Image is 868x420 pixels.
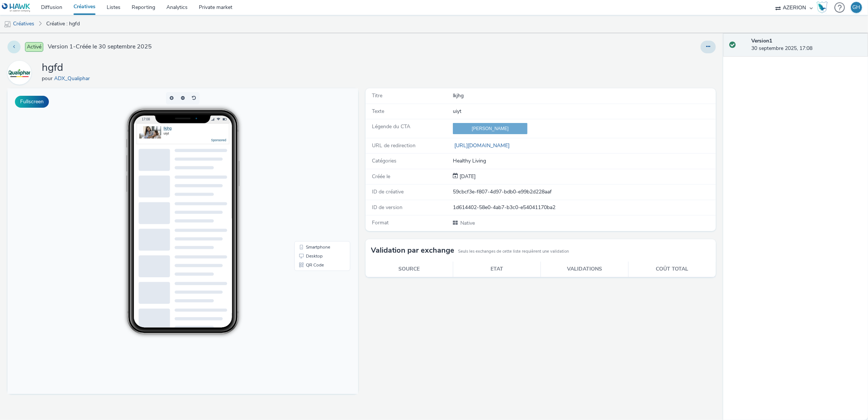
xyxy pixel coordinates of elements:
span: Smartphone [298,157,323,161]
span: Créée le [372,173,391,180]
strong: Version 1 [751,37,772,44]
h1: hgfd [42,61,93,75]
span: Activé [25,42,43,52]
span: Catégories [372,157,397,164]
th: Etat [453,262,540,277]
span: Texte [372,108,385,115]
div: 30 septembre 2025, 17:08 [751,37,862,53]
span: Desktop [298,165,315,170]
th: Source [366,262,453,277]
span: Titre [372,92,383,99]
img: undefined Logo [2,3,31,12]
a: Sponsored [204,50,219,54]
div: 1d614402-58e0-4ab7-b3c0-e54041170ba2 [453,204,715,211]
span: Légende du CTA [372,123,411,130]
span: URL de redirection [372,142,416,149]
span: 17:08 [134,29,142,33]
span: Version 1 - Créée le 30 septembre 2025 [48,42,152,51]
small: Seuls les exchanges de cette liste requièrent une validation [458,249,569,255]
span: Native [460,220,475,227]
span: pour [42,75,54,82]
a: ADX_Qualiphar [54,75,93,82]
li: QR Code [288,172,341,181]
th: Validations [540,262,628,277]
div: GH [853,2,861,13]
div: lkjhg [453,92,715,100]
th: Coût total [628,262,716,277]
a: lkjhg [156,38,164,42]
a: Créative : hgfd [43,15,84,33]
li: Desktop [288,163,341,172]
h3: Validation par exchange [371,245,455,256]
img: mobile [4,20,11,28]
div: Healthy Living [453,157,715,165]
div: Création 30 septembre 2025, 17:08 [458,173,476,180]
a: [URL][DOMAIN_NAME] [453,142,513,149]
span: ID de version [372,204,403,211]
a: ADX_Qualiphar [7,69,34,76]
span: ID de créative [372,188,404,195]
li: Smartphone [288,154,341,163]
div: uiyt [156,43,219,48]
img: ADX_Qualiphar [9,62,30,83]
div: uiyt [453,108,715,115]
button: Fullscreen [15,96,49,108]
div: 59cbcf3e-f807-4d97-bdb0-e99b2d228aaf [453,188,715,196]
a: Hawk Academy [817,1,831,13]
span: [DATE] [458,173,476,180]
img: Hawk Academy [817,1,828,13]
span: Format [372,219,389,226]
span: QR Code [298,174,316,179]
